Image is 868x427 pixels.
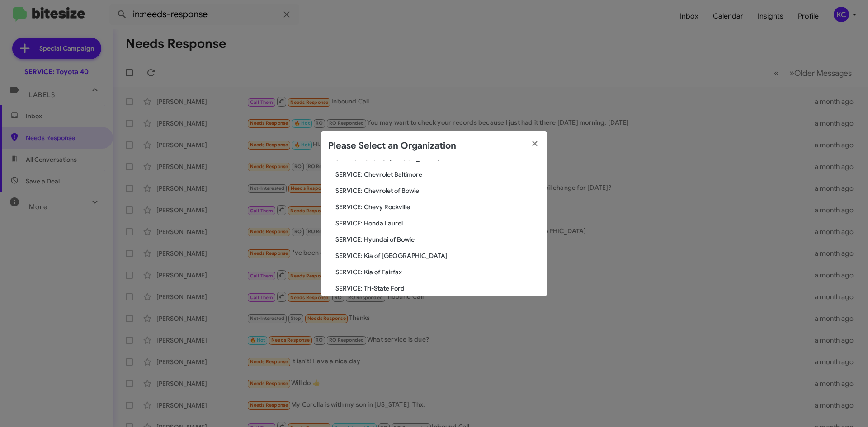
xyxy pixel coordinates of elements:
span: SERVICE: Tri-State Ford [335,284,540,293]
span: SERVICE: Kia of [GEOGRAPHIC_DATA] [335,251,540,260]
span: SERVICE: Honda Laurel [335,219,540,228]
span: SERVICE: Kia of Fairfax [335,267,540,277]
span: SERVICE: Chevy Rockville [335,202,540,211]
h2: Please Select an Organization [328,139,456,153]
span: SERVICE: Hyundai of Bowie [335,235,540,244]
span: SERVICE: Chevrolet of Bowie [335,186,540,195]
span: SERVICE: Chevrolet Baltimore [335,170,540,179]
